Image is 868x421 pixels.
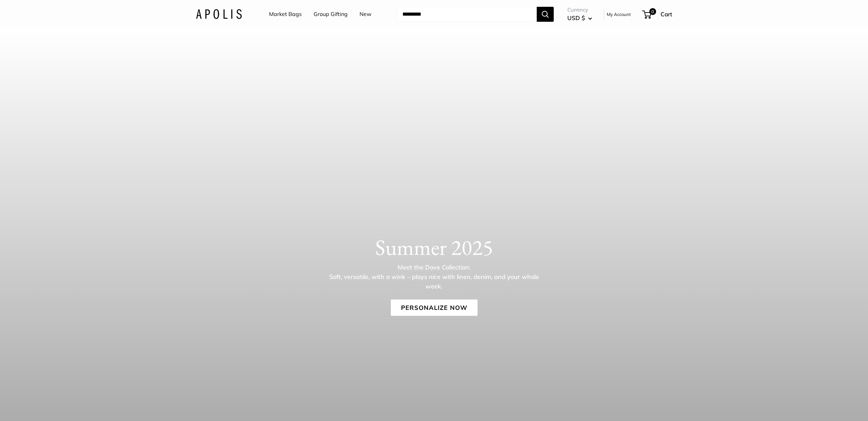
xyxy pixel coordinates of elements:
a: Group Gifting [314,9,348,19]
a: New [360,9,371,19]
button: Search [537,7,554,22]
span: 0 [649,8,656,15]
span: Cart [661,11,672,18]
button: USD $ [567,13,592,23]
span: USD $ [567,14,585,21]
p: Meet the Dove Collection: Soft, versatile, with a wink – plays nice with linen, denim, and your w... [323,262,545,291]
img: Apolis [196,9,242,19]
h1: Summer 2025 [196,234,672,260]
a: Personalize Now [391,299,478,316]
a: 0 Cart [643,9,672,20]
span: Currency [567,5,592,15]
a: Market Bags [269,9,302,19]
a: My Account [607,10,631,18]
input: Search... [397,7,537,22]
